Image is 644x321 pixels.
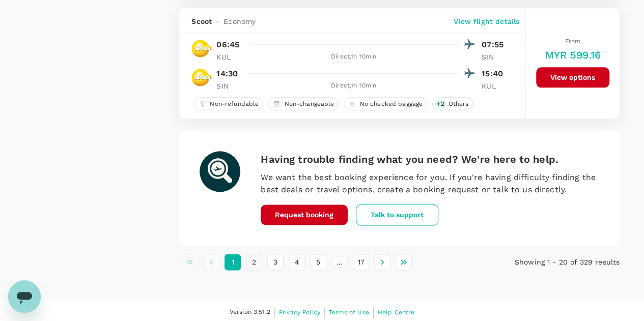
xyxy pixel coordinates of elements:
[261,151,599,167] h6: Having trouble finding what you need? We're here to help.
[396,254,412,270] button: Go to last page
[329,307,369,318] a: Terms of Use
[194,97,263,110] div: Non-refundable
[191,38,212,59] img: TR
[216,39,239,51] p: 06:45
[267,254,284,270] button: Go to page 3
[216,81,242,91] p: SIN
[355,100,427,108] span: No checked baggage
[279,309,320,316] span: Privacy Policy
[230,307,270,317] span: Version 3.51.2
[216,68,238,80] p: 14:30
[8,280,41,313] iframe: Button to launch messaging window
[329,309,369,316] span: Terms of Use
[356,204,438,225] button: Talk to support
[223,16,256,26] span: Economy
[225,254,241,270] button: page 1
[482,52,507,62] p: SIN
[191,67,212,87] img: TR
[279,307,320,318] a: Privacy Policy
[482,81,507,91] p: KUL
[435,100,446,108] span: + 2
[454,16,519,26] p: View flight details
[565,38,581,45] span: From
[536,67,609,87] button: View options
[268,97,339,110] div: Non-changeable
[261,205,348,225] button: Request booking
[179,254,473,270] nav: pagination navigation
[331,256,348,268] div: …
[248,52,459,62] div: Direct , 1h 10min
[344,97,427,110] div: No checked baggage
[482,39,507,51] p: 07:55
[206,100,263,108] span: Non-refundable
[482,68,507,80] p: 15:40
[261,171,599,196] p: We want the best booking experience for you. If you're having difficulty finding the best deals o...
[473,257,620,267] p: Showing 1 - 20 of 329 results
[289,254,305,270] button: Go to page 4
[216,52,242,62] p: KUL
[191,16,212,26] span: Scoot
[378,307,415,318] a: Help Centre
[378,309,415,316] span: Help Centre
[248,81,459,91] div: Direct , 1h 10min
[353,254,369,270] button: Go to page 17
[280,100,338,108] span: Non-changeable
[432,97,473,110] div: +2Others
[310,254,326,270] button: Go to page 5
[374,254,390,270] button: Go to next page
[212,16,223,26] span: -
[545,47,601,63] h6: MYR 599.16
[246,254,262,270] button: Go to page 2
[444,100,472,108] span: Others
